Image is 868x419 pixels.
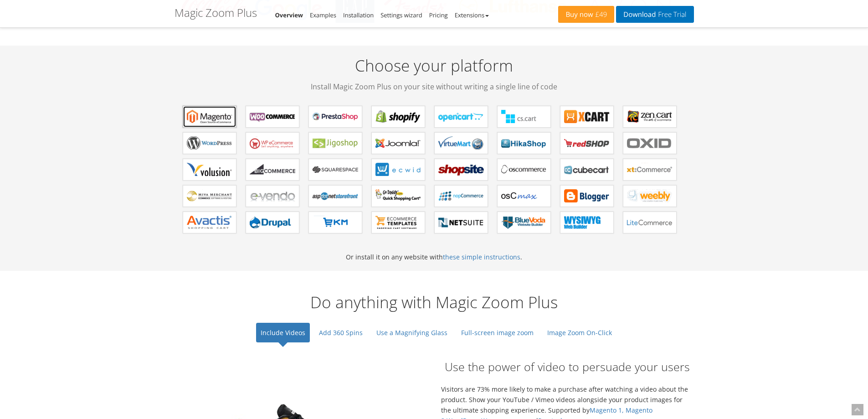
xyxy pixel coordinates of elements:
[623,132,677,154] a: Magic Zoom Plus for OXID
[434,185,488,207] a: Magic Zoom Plus for nopCommerce
[372,323,452,342] a: Use a Magnifying Glass
[187,163,232,176] b: Magic Zoom Plus for Volusion
[564,189,610,203] b: Magic Zoom Plus for Blogger
[313,189,358,203] b: Magic Zoom Plus for AspDotNetStorefront
[250,189,295,203] b: Magic Zoom Plus for e-vendo
[560,106,614,128] a: Magic Zoom Plus for X-Cart
[313,110,358,124] b: Magic Zoom Plus for PrestaShop
[375,136,421,150] b: Magic Zoom Plus for Joomla
[438,216,484,229] b: Magic Zoom Plus for NetSuite
[314,323,367,342] a: Add 360 Spins
[564,216,610,229] b: Magic Zoom Plus for WYSIWYG
[371,185,425,207] a: Magic Zoom Plus for GoDaddy Shopping Cart
[375,189,421,203] b: Magic Zoom Plus for GoDaddy Shopping Cart
[457,323,538,342] a: Full-screen image zoom
[310,11,336,19] a: Examples
[497,106,551,128] a: Magic Zoom Plus for CS-Cart
[627,110,673,124] b: Magic Zoom Plus for Zen Cart
[434,132,488,154] a: Magic Zoom Plus for VirtueMart
[564,163,610,176] b: Magic Zoom Plus for CubeCart
[313,216,358,229] b: Magic Zoom Plus for EKM
[438,110,484,124] b: Magic Zoom Plus for OpenCart
[455,11,489,19] a: Extensions
[308,185,362,207] a: Magic Zoom Plus for AspDotNetStorefront
[308,132,362,154] a: Magic Zoom Plus for Jigoshop
[564,110,610,124] b: Magic Zoom Plus for X-Cart
[434,106,488,128] a: Magic Zoom Plus for OpenCart
[623,212,677,233] a: Magic Zoom Plus for LiteCommerce
[497,185,551,207] a: Magic Zoom Plus for osCMax
[371,132,425,154] a: Magic Zoom Plus for Joomla
[187,136,232,150] b: Magic Zoom Plus for WordPress
[183,132,236,154] a: Magic Zoom Plus for WordPress
[246,132,299,154] a: Magic Zoom Plus for WP e-Commerce
[656,11,686,18] span: Free Trial
[250,110,295,124] b: Magic Zoom Plus for WooCommerce
[623,106,677,128] a: Magic Zoom Plus for Zen Cart
[175,7,257,19] h1: Magic Zoom Plus
[560,132,614,154] a: Magic Zoom Plus for redSHOP
[246,106,299,128] a: Magic Zoom Plus for WooCommerce
[187,216,232,229] b: Magic Zoom Plus for Avactis
[627,216,673,229] b: Magic Zoom Plus for LiteCommerce
[497,132,551,154] a: Magic Zoom Plus for HikaShop
[250,136,295,150] b: Magic Zoom Plus for WP e-Commerce
[560,159,614,181] a: Magic Zoom Plus for CubeCart
[543,323,616,342] a: Image Zoom On-Click
[627,189,673,203] b: Magic Zoom Plus for Weebly
[371,212,425,233] a: Magic Zoom Plus for ecommerce Templates
[308,106,362,128] a: Magic Zoom Plus for PrestaShop
[593,11,607,18] span: £49
[187,110,232,124] b: Magic Zoom Plus for Magento
[497,159,551,181] a: Magic Zoom Plus for osCommerce
[623,159,677,181] a: Magic Zoom Plus for xt:Commerce
[175,54,694,92] h2: Choose your platform
[560,185,614,207] a: Magic Zoom Plus for Blogger
[246,185,299,207] a: Magic Zoom Plus for e-vendo
[308,212,362,233] a: Magic Zoom Plus for EKM
[616,6,693,23] a: DownloadFree Trial
[564,136,610,150] b: Magic Zoom Plus for redSHOP
[371,159,425,181] a: Magic Zoom Plus for ECWID
[313,136,358,150] b: Magic Zoom Plus for Jigoshop
[501,110,547,124] b: Magic Zoom Plus for CS-Cart
[501,189,547,203] b: Magic Zoom Plus for osCMax
[246,212,299,233] a: Magic Zoom Plus for Drupal
[183,159,236,181] a: Magic Zoom Plus for Volusion
[501,216,547,229] b: Magic Zoom Plus for BlueVoda
[256,323,310,342] a: Include Videos
[375,163,421,176] b: Magic Zoom Plus for ECWID
[275,11,303,19] a: Overview
[371,106,425,128] a: Magic Zoom Plus for Shopify
[308,159,362,181] a: Magic Zoom Plus for Squarespace
[313,163,358,176] b: Magic Zoom Plus for Squarespace
[183,212,236,233] a: Magic Zoom Plus for Avactis
[250,163,295,176] b: Magic Zoom Plus for Bigcommerce
[560,212,614,233] a: Magic Zoom Plus for WYSIWYG
[343,11,374,19] a: Installation
[501,163,547,176] b: Magic Zoom Plus for osCommerce
[441,359,694,375] h2: Use the power of video to persuade your users
[375,110,421,124] b: Magic Zoom Plus for Shopify
[438,163,484,176] b: Magic Zoom Plus for ShopSite
[250,216,295,229] b: Magic Zoom Plus for Drupal
[438,189,484,203] b: Magic Zoom Plus for nopCommerce
[246,159,299,181] a: Magic Zoom Plus for Bigcommerce
[175,294,694,311] h2: Do anything with Magic Zoom Plus
[183,106,236,128] a: Magic Zoom Plus for Magento
[434,212,488,233] a: Magic Zoom Plus for NetSuite
[187,189,232,203] b: Magic Zoom Plus for Miva Merchant
[429,11,448,19] a: Pricing
[175,46,694,271] div: Or install it on any website with .
[183,185,236,207] a: Magic Zoom Plus for Miva Merchant
[175,81,694,92] span: Install Magic Zoom Plus on your site without writing a single line of code
[438,136,484,150] b: Magic Zoom Plus for VirtueMart
[497,212,551,233] a: Magic Zoom Plus for BlueVoda
[627,163,673,176] b: Magic Zoom Plus for xt:Commerce
[627,136,673,150] b: Magic Zoom Plus for OXID
[558,6,614,23] a: Buy now£49
[501,136,547,150] b: Magic Zoom Plus for HikaShop
[434,159,488,181] a: Magic Zoom Plus for ShopSite
[375,216,421,229] b: Magic Zoom Plus for ecommerce Templates
[443,253,520,261] a: these simple instructions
